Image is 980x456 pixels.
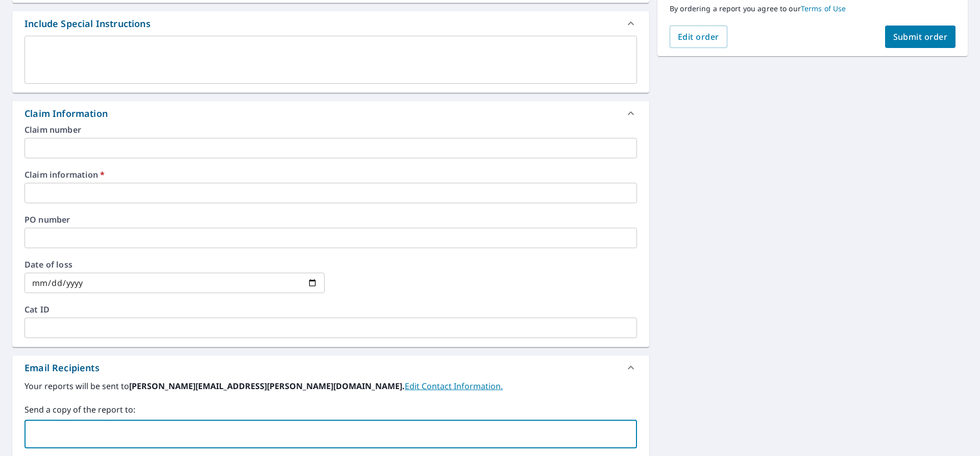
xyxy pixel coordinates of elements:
label: Date of loss [24,260,325,269]
a: Terms of Use [801,4,846,13]
a: EditContactInfo [405,380,503,392]
div: Claim Information [12,101,649,126]
div: Email Recipients [24,361,100,375]
label: Cat ID [24,305,637,314]
span: Submit order [893,31,948,42]
button: Edit order [670,26,727,48]
label: Send a copy of the report to: [24,403,637,416]
div: Email Recipients [12,355,649,380]
label: Claim number [24,126,637,134]
div: Include Special Instructions [24,17,151,31]
div: Include Special Instructions [12,11,649,36]
span: Edit order [678,31,719,42]
label: PO number [24,215,637,224]
button: Submit order [885,26,956,48]
label: Claim information [24,171,637,179]
b: [PERSON_NAME][EMAIL_ADDRESS][PERSON_NAME][DOMAIN_NAME]. [129,380,405,392]
label: Your reports will be sent to [24,380,637,392]
p: By ordering a report you agree to our [670,4,955,13]
div: Claim Information [24,107,108,121]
